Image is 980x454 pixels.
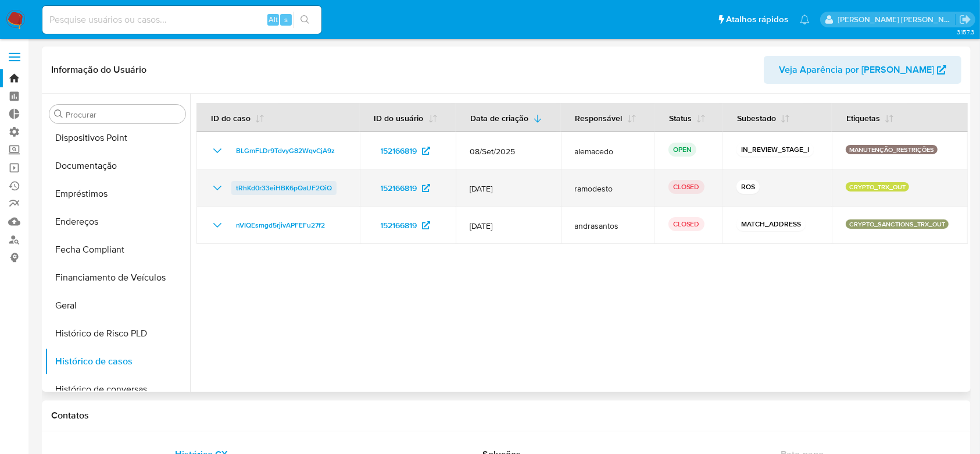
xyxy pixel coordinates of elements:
button: Geral [45,292,190,320]
button: search-icon [293,12,317,28]
button: Histórico de Risco PLD [45,320,190,347]
h1: Contatos [51,410,961,421]
input: Procurar [66,109,181,120]
span: Alt [269,14,278,25]
button: Veja Aparência por [PERSON_NAME] [764,56,961,84]
button: Documentação [45,152,190,180]
button: Financiamento de Veículos [45,264,190,292]
button: Histórico de conversas [45,375,190,403]
span: s [284,14,288,25]
button: Dispositivos Point [45,124,190,152]
span: Atalhos rápidos [726,13,788,26]
button: Procurar [54,109,63,119]
button: Empréstimos [45,180,190,208]
a: Notificações [800,15,810,24]
a: Sair [959,13,971,26]
span: Veja Aparência por [PERSON_NAME] [779,56,934,84]
p: andrea.asantos@mercadopago.com.br [838,14,956,25]
h1: Informação do Usuário [51,64,146,76]
input: Pesquise usuários ou casos... [42,12,321,27]
button: Histórico de casos [45,347,190,375]
button: Endereços [45,208,190,236]
button: Fecha Compliant [45,236,190,264]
